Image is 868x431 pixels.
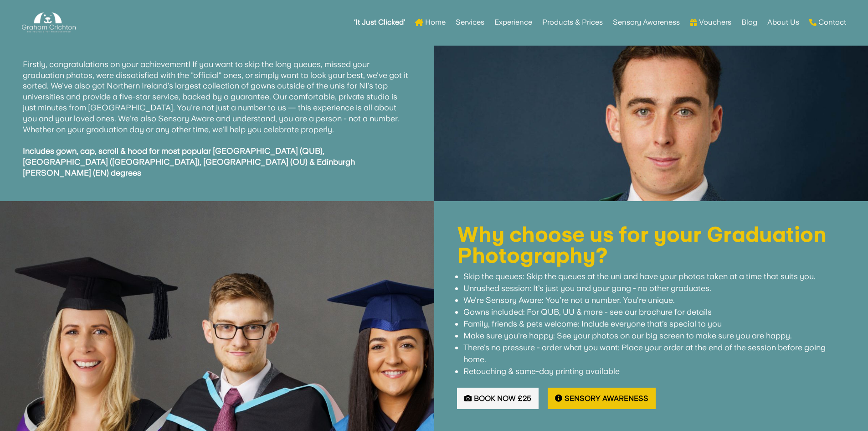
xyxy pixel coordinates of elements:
li: Gowns included: For QUB, UU & more - see our brochure for details [463,306,846,318]
li: Family, friends & pets welcome: Include everyone that’s special to you [463,318,846,330]
a: Book Now £25 [457,388,539,409]
a: Blog [741,5,757,40]
li: Skip the queues: Skip the queues at the uni and have your photos taken at a time that suits you. [463,270,846,282]
h1: Why choose us for your Graduation Photography? [457,224,846,270]
strong: ‘It Just Clicked’ [354,19,405,26]
li: There's no pressure - order what you want: Place your order at the end of the session before goin... [463,342,846,365]
li: We're Sensory Aware: You’re not a number. You’re unique. [463,294,846,306]
li: Make sure you're happy: See your photos on our big screen to make sure you are happy. [463,330,846,342]
a: Vouchers [690,5,731,40]
li: Retouching & same-day printing available [463,365,846,377]
a: Products & Prices [542,5,603,40]
a: Sensory Awareness [613,5,680,40]
a: Services [456,5,484,40]
a: About Us [767,5,799,40]
a: Home [415,5,446,40]
span: Firstly, congratulations on your achievement! If you want to skip the long queues, missed your gr... [23,59,408,177]
img: Graham Crichton Photography Logo - Graham Crichton - Belfast Family & Pet Photography Studio [22,10,76,35]
a: ‘It Just Clicked’ [354,5,405,40]
a: Experience [494,5,532,40]
li: Unrushed session: It’s just you and your gang - no other graduates. [463,282,846,294]
strong: Includes gown, cap, scroll & hood for most popular [GEOGRAPHIC_DATA] (QUB), [GEOGRAPHIC_DATA] ([G... [23,146,355,177]
a: Sensory Awareness [548,388,656,409]
a: Contact [809,5,846,40]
